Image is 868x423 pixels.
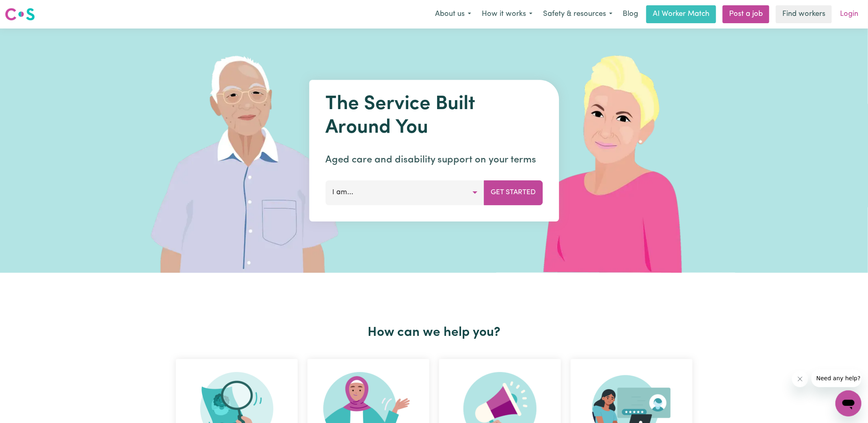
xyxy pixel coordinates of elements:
h2: How can we help you? [171,325,697,340]
button: About us [430,6,476,23]
a: Blog [618,5,643,23]
a: Careseekers logo [5,5,35,24]
h1: The Service Built Around You [325,93,543,140]
iframe: Message from company [812,369,862,387]
img: Careseekers logo [5,7,35,22]
iframe: Close message [792,371,808,387]
p: Aged care and disability support on your terms [325,153,543,167]
a: AI Worker Match [646,5,716,23]
button: Get Started [484,180,543,205]
button: I am... [325,180,484,205]
a: Post a job [723,5,769,23]
iframe: Button to launch messaging window [836,390,862,416]
a: Login [835,5,863,23]
button: How it works [476,6,538,23]
button: Safety & resources [538,6,618,23]
a: Find workers [776,5,832,23]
